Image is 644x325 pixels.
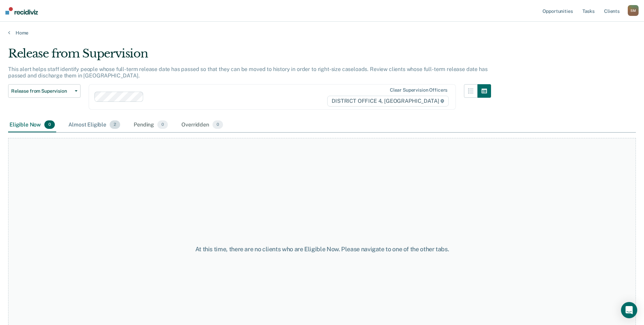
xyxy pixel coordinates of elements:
[5,7,38,15] img: Recidiviz
[132,118,169,133] div: Pending0
[44,120,55,129] span: 0
[8,118,56,133] div: Eligible Now0
[165,246,479,253] div: At this time, there are no clients who are Eligible Now. Please navigate to one of the other tabs.
[8,66,487,79] p: This alert helps staff identify people whose full-term release date has passed so that they can b...
[390,87,447,93] div: Clear supervision officers
[67,118,121,133] div: Almost Eligible2
[8,30,636,36] a: Home
[8,47,491,66] div: Release from Supervision
[180,118,224,133] div: Overridden0
[213,120,223,129] span: 0
[8,84,81,98] button: Release from Supervision
[157,120,168,129] span: 0
[110,120,120,129] span: 2
[628,5,639,16] div: S M
[327,96,449,107] span: DISTRICT OFFICE 4, [GEOGRAPHIC_DATA]
[11,88,72,94] span: Release from Supervision
[621,302,637,318] div: Open Intercom Messenger
[628,5,639,16] button: SM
